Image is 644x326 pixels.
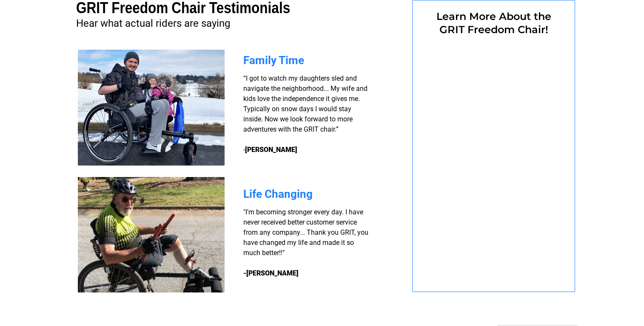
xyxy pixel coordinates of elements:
[243,74,368,154] span: “I got to watch my daughters sled and navigate the neighborhood... My wife and kids love the inde...
[243,269,299,277] strong: -[PERSON_NAME]
[243,188,313,200] span: Life Changing
[243,208,368,257] span: "I'm becoming stronger every day. I have never received better customer service from any company....
[76,17,230,29] span: Hear what actual riders are saying
[436,10,551,36] span: Learn More About the GRIT Freedom Chair!
[243,54,304,67] span: Family Time
[427,41,561,270] iframe: Form 0
[245,146,297,154] strong: [PERSON_NAME]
